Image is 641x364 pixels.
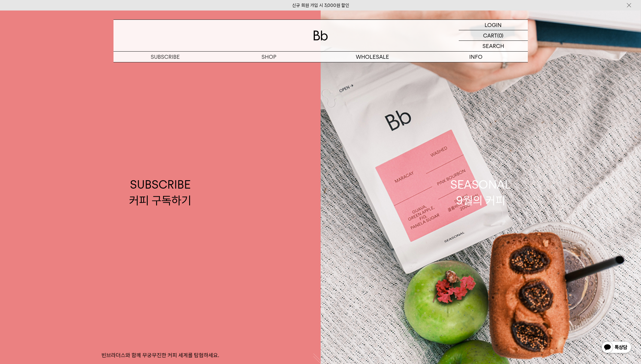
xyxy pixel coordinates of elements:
[485,20,502,30] p: LOGIN
[321,52,424,62] p: WHOLESALE
[459,30,528,41] a: CART (0)
[497,30,503,40] p: (0)
[459,20,528,30] a: LOGIN
[113,52,217,62] a: SUBSCRIBE
[292,3,349,8] a: 신규 회원 가입 시 3,000원 할인
[450,177,511,208] div: SEASONAL 9월의 커피
[313,31,328,40] img: 로고
[217,52,321,62] a: SHOP
[482,41,504,51] p: SEARCH
[424,52,528,62] p: INFO
[483,30,497,40] p: CART
[601,341,632,355] img: 카카오톡 채널 1:1 채팅 버튼
[129,177,191,208] div: SUBSCRIBE 커피 구독하기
